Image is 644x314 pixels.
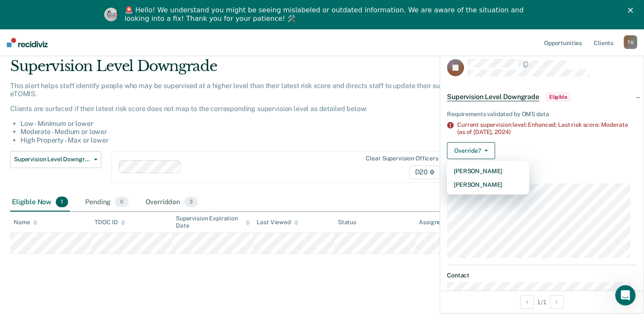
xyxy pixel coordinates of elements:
div: Supervision Expiration Date [176,215,250,229]
li: Moderate - Medium or lower [20,128,493,136]
span: Supervision Level Downgrade [447,93,539,101]
a: Opportunities [542,29,584,56]
div: TDOC ID [94,219,125,226]
span: 3 [184,197,198,208]
button: Previous Opportunity [520,295,534,309]
div: Last Viewed [257,219,298,226]
div: Requirements validated by OMS data [447,111,637,118]
div: Clear supervision officers [366,155,438,162]
div: 🚨 Hello! We understand you might be seeing mislabeled or outdated information. We are aware of th... [125,6,527,23]
div: 1 / 1 [440,291,644,313]
div: Supervision Level Downgrade [10,57,493,82]
div: Close [628,8,636,13]
dt: Supervision [447,173,637,180]
span: 1 [56,197,68,208]
div: Name [14,219,37,226]
p: Clients are surfaced if their latest risk score does not map to the corresponding supervision lev... [10,105,493,113]
img: Recidiviz [7,38,48,47]
iframe: Intercom live chat [615,285,635,305]
button: Next Opportunity [550,295,564,309]
dt: Contact [447,272,637,279]
button: [PERSON_NAME] [447,178,529,191]
p: This alert helps staff identify people who may be supervised at a higher level than their latest ... [10,82,493,98]
li: Low - Minimum or lower [20,120,493,128]
li: High Property - Max or lower [20,136,493,144]
img: Profile image for Kim [104,8,118,21]
button: Override? [447,142,495,159]
span: Supervision Level Downgrade [14,156,91,163]
div: Status [338,219,356,226]
div: Eligible Now [10,193,70,212]
span: 0 [115,197,128,208]
button: [PERSON_NAME] [447,164,529,178]
a: Clients [592,29,615,56]
span: D20 [409,166,440,179]
span: Eligible [546,93,570,101]
div: Assigned to [419,219,459,226]
div: T G [624,35,637,49]
div: Supervision Level DowngradeEligible [440,83,644,111]
span: 2024) [495,128,510,135]
div: Pending [83,193,130,212]
div: Current supervision level: Enhanced; Last risk score: Moderate (as of [DATE], [457,121,637,136]
div: Overridden [144,193,200,212]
